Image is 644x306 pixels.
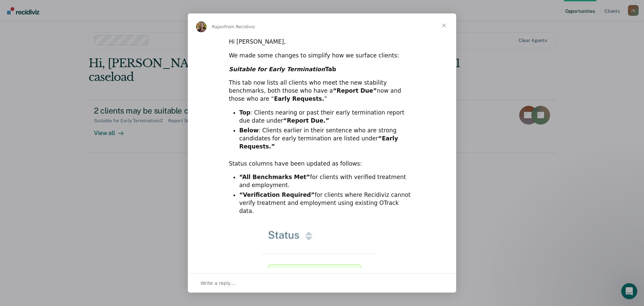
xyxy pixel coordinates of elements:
li: : Clients earlier in their sentence who are strong candidates for early termination are listed under [239,127,415,151]
b: Below [239,127,259,134]
li: : Clients nearing or past their early termination report due date under [239,109,415,125]
div: Status columns have been updated as follows: [229,160,415,168]
b: “Early Requests.” [239,135,398,150]
b: “Report Due” [333,87,377,94]
b: Top [239,109,250,116]
div: We made some changes to simplify how we surface clients: [229,52,415,60]
span: Rajan [212,24,224,29]
div: Open conversation and reply [188,273,456,293]
li: for clients with verified treatment and employment. [239,173,415,189]
span: from Recidiviz [224,24,255,29]
i: Suitable for Early Termination [229,66,325,73]
b: Early Requests. [274,95,324,102]
div: Hi [PERSON_NAME], [229,38,415,46]
b: “All Benchmarks Met” [239,174,310,180]
b: “Report Due.” [283,117,329,124]
li: for clients where Recidiviz cannot verify treatment and employment using existing OTrack data. [239,191,415,215]
b: “Verification Required” [239,191,315,198]
img: Profile image for Rajan [196,21,207,32]
span: Close [432,13,456,38]
span: Write a reply… [201,279,235,288]
b: Tab [229,66,336,73]
div: This tab now lists all clients who meet the new stability benchmarks, both those who have a now a... [229,79,415,103]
